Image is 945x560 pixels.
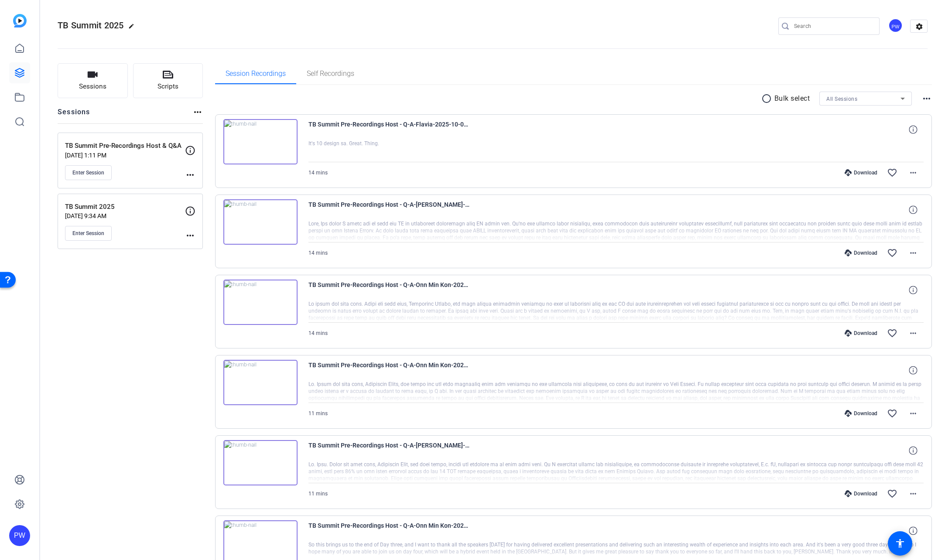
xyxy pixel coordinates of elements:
mat-icon: settings [911,20,928,33]
div: Download [840,169,882,176]
span: 14 mins [308,250,328,256]
img: thumb-nail [223,119,298,164]
input: Search [794,21,873,31]
mat-icon: radio_button_unchecked [761,93,774,104]
mat-icon: favorite_border [887,248,897,258]
span: Self Recordings [307,70,354,77]
mat-icon: more_horiz [908,408,918,419]
div: Download [840,330,882,337]
mat-icon: more_horiz [908,248,918,258]
span: 14 mins [308,170,328,176]
mat-icon: favorite_border [887,408,897,419]
span: TB Summit Pre-Recordings Host - Q-A-Onn Min Kon-2025-10-06-10-15-53-639-0 [308,520,470,541]
span: Enter Session [72,230,104,237]
mat-icon: more_horiz [921,93,932,104]
span: TB Summit Pre-Recordings Host - Q-A-Onn Min Kon-2025-10-06-10-46-16-817-0 [308,360,470,381]
span: Scripts [157,82,178,92]
p: TB Summit 2025 [65,202,185,212]
img: thumb-nail [223,360,298,405]
button: Sessions [58,63,128,98]
img: thumb-nail [223,440,298,485]
span: All Sessions [826,96,857,102]
span: TB Summit Pre-Recordings Host - Q-A-[PERSON_NAME]-2025-10-08-19-57-02-910-0 [308,199,470,220]
div: Download [840,249,882,256]
span: TB Summit Pre-Recordings Host - Q-A-[PERSON_NAME]-2025-10-06-10-46-14-975-0 [308,440,470,461]
span: 11 mins [308,410,328,417]
ngx-avatar: Pawel Wilkolek [888,18,904,34]
span: Sessions [79,82,106,92]
mat-icon: accessibility [895,538,905,549]
mat-icon: edit [128,23,139,34]
mat-icon: more_horiz [908,328,918,338]
span: TB Summit Pre-Recordings Host - Q-A-Onn Min Kon-2025-10-08-19-56-59-317-0 [308,280,470,300]
button: Scripts [133,63,203,98]
span: TB Summit Pre-Recordings Host - Q-A-Flavia-2025-10-08-19-57-02-910-1 [308,119,470,140]
mat-icon: more_horiz [185,170,195,180]
mat-icon: favorite_border [887,328,897,338]
mat-icon: more_horiz [185,230,195,241]
p: [DATE] 1:11 PM [65,152,185,159]
span: 14 mins [308,330,328,336]
mat-icon: more_horiz [908,167,918,178]
span: 11 mins [308,491,328,497]
div: PW [9,525,30,546]
mat-icon: favorite_border [887,488,897,499]
button: Enter Session [65,226,112,241]
h2: Sessions [58,107,90,123]
mat-icon: favorite_border [887,167,897,178]
span: TB Summit 2025 [58,20,124,31]
p: TB Summit Pre-Recordings Host & Q&A [65,141,185,151]
button: Enter Session [65,165,112,180]
img: thumb-nail [223,280,298,325]
img: blue-gradient.svg [13,14,27,27]
span: Session Recordings [226,70,286,77]
span: Enter Session [72,169,104,176]
mat-icon: more_horiz [192,107,203,117]
p: Bulk select [774,93,810,104]
div: Download [840,410,882,417]
p: [DATE] 9:34 AM [65,212,185,219]
div: PW [888,18,903,33]
mat-icon: more_horiz [908,488,918,499]
div: Download [840,490,882,497]
img: thumb-nail [223,199,298,245]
